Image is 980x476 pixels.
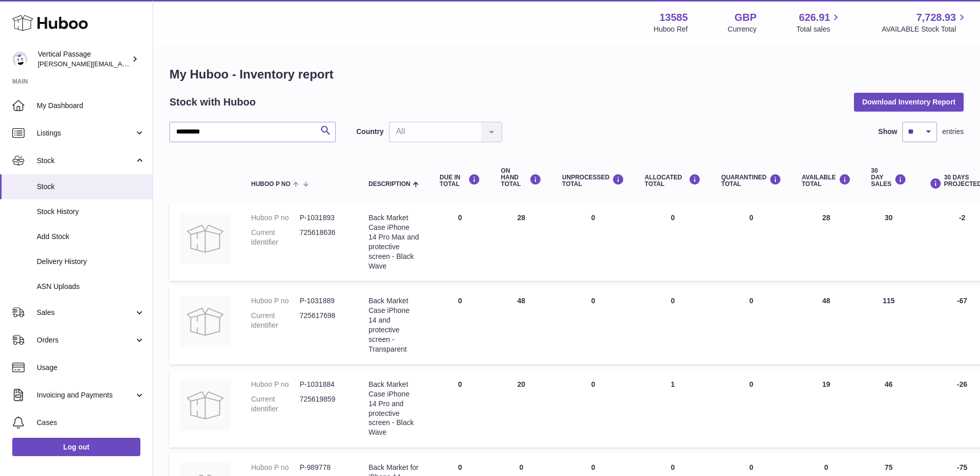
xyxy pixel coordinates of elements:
[881,24,968,34] span: AVAILABLE Stock Total
[634,369,711,447] td: 1
[300,380,348,389] dd: P-1031884
[300,228,348,247] dd: 725618636
[169,95,256,109] h2: Stock with Huboo
[37,156,134,166] span: Stock
[300,296,348,306] dd: P-1031889
[369,296,419,354] div: Back Market Case iPhone 14 and protective screen - Transparent
[12,51,28,67] img: ryan@verticalpassage.com
[796,24,842,34] span: Total sales
[721,174,781,188] div: QUARANTINED Total
[728,24,757,34] div: Currency
[369,213,419,271] div: Back Market Case iPhone 14 Pro Max and protective screen - Black Wave
[300,394,348,414] dd: 725619859
[749,380,753,388] span: 0
[799,11,830,24] span: 626.91
[38,49,130,69] div: Vertical Passage
[37,282,145,292] span: ASN Uploads
[562,174,624,188] div: UNPROCESSED Total
[37,363,145,373] span: Usage
[169,66,964,83] h1: My Huboo - Inventory report
[37,232,145,242] span: Add Stock
[37,418,145,428] span: Cases
[749,463,753,471] span: 0
[37,257,145,267] span: Delivery History
[251,296,300,306] dt: Huboo P no
[356,127,384,137] label: Country
[369,181,410,188] span: Description
[180,296,231,347] img: product image
[792,203,861,281] td: 28
[749,214,753,222] span: 0
[37,182,145,192] span: Stock
[749,297,753,305] span: 0
[251,213,300,223] dt: Huboo P no
[37,308,134,318] span: Sales
[439,174,480,188] div: DUE IN TOTAL
[491,203,552,281] td: 28
[300,213,348,223] dd: P-1031893
[634,203,711,281] td: 0
[654,24,688,34] div: Huboo Ref
[180,213,231,264] img: product image
[251,181,290,188] span: Huboo P no
[792,369,861,447] td: 19
[942,127,964,137] span: entries
[878,127,897,137] label: Show
[429,286,491,364] td: 0
[300,463,348,472] dd: P-989778
[659,11,688,24] strong: 13585
[552,203,634,281] td: 0
[37,335,134,345] span: Orders
[251,311,300,330] dt: Current identifier
[501,168,542,188] div: ON HAND Total
[634,286,711,364] td: 0
[734,11,756,24] strong: GBP
[881,11,968,34] a: 7,728.93 AVAILABLE Stock Total
[251,463,300,472] dt: Huboo P no
[645,174,701,188] div: ALLOCATED Total
[12,438,140,456] a: Log out
[491,369,552,447] td: 20
[38,60,205,68] span: [PERSON_NAME][EMAIL_ADDRESS][DOMAIN_NAME]
[251,380,300,389] dt: Huboo P no
[861,286,917,364] td: 115
[792,286,861,364] td: 48
[251,394,300,414] dt: Current identifier
[300,311,348,330] dd: 725617698
[369,380,419,437] div: Back Market Case iPhone 14 Pro and protective screen - Black Wave
[871,168,906,188] div: 30 DAY SALES
[802,174,851,188] div: AVAILABLE Total
[429,203,491,281] td: 0
[37,128,134,138] span: Listings
[251,228,300,247] dt: Current identifier
[861,369,917,447] td: 46
[854,93,964,111] button: Download Inventory Report
[37,101,145,111] span: My Dashboard
[916,11,956,24] span: 7,728.93
[796,11,842,34] a: 626.91 Total sales
[491,286,552,364] td: 48
[37,207,145,217] span: Stock History
[552,369,634,447] td: 0
[861,203,917,281] td: 30
[37,390,134,400] span: Invoicing and Payments
[552,286,634,364] td: 0
[180,380,231,431] img: product image
[429,369,491,447] td: 0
